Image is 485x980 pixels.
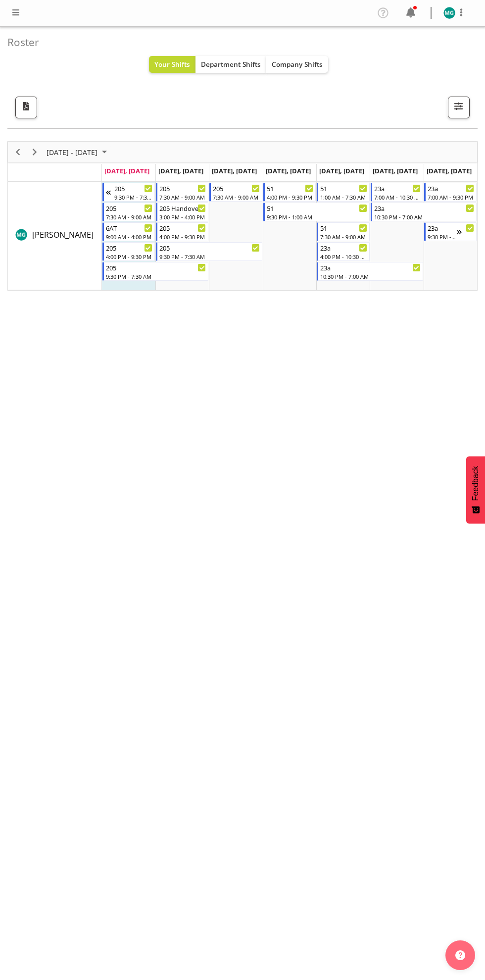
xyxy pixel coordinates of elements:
[320,272,421,280] div: 10:30 PM - 7:00 AM
[106,223,152,233] div: 6AT
[11,146,25,158] button: Previous
[159,183,206,193] div: 205
[32,229,94,240] span: [PERSON_NAME]
[102,183,155,202] div: Min Guo"s event - 205 Begin From Sunday, September 28, 2025 at 9:30:00 PM GMT+13:00 Ends At Monda...
[106,253,152,260] div: 4:00 PM - 9:30 PM
[102,262,209,281] div: Min Guo"s event - 205 Begin From Monday, September 29, 2025 at 9:30:00 PM GMT+13:00 Ends At Tuesd...
[45,146,111,158] button: September 2025
[428,233,457,241] div: 9:30 PM - 7:00 AM
[263,203,370,221] div: Min Guo"s event - 51 Begin From Thursday, October 2, 2025 at 9:30:00 PM GMT+13:00 Ends At Friday,...
[106,203,152,213] div: 205
[448,97,470,118] button: Filter Shifts
[455,950,465,960] img: help-xxl-2.png
[317,242,369,261] div: Min Guo"s event - 23a Begin From Friday, October 3, 2025 at 4:00:00 PM GMT+13:00 Ends At Friday, ...
[320,233,367,241] div: 7:30 AM - 9:00 AM
[159,233,206,241] div: 4:00 PM - 9:30 PM
[320,223,367,233] div: 51
[317,183,369,202] div: Min Guo"s event - 51 Begin From Friday, October 3, 2025 at 1:00:00 AM GMT+13:00 Ends At Friday, O...
[195,56,266,73] button: Department Shifts
[428,223,457,233] div: 23a
[26,142,43,162] div: next period
[374,193,421,201] div: 7:00 AM - 10:30 PM
[212,166,257,175] span: [DATE], [DATE]
[106,243,152,253] div: 205
[374,183,421,193] div: 23a
[319,166,364,175] span: [DATE], [DATE]
[102,203,155,221] div: Min Guo"s event - 205 Begin From Monday, September 29, 2025 at 7:30:00 AM GMT+13:00 Ends At Monda...
[267,213,367,221] div: 9:30 PM - 1:00 AM
[320,183,367,193] div: 51
[317,262,423,281] div: Min Guo"s event - 23a Begin From Friday, October 3, 2025 at 10:30:00 PM GMT+13:00 Ends At Saturda...
[443,7,455,19] img: min-guo11569.jpg
[466,456,485,523] button: Feedback - Show survey
[106,262,206,272] div: 205
[102,242,155,261] div: Min Guo"s event - 205 Begin From Monday, September 29, 2025 at 4:00:00 PM GMT+13:00 Ends At Monda...
[267,183,313,193] div: 51
[263,183,316,202] div: Min Guo"s event - 51 Begin From Thursday, October 2, 2025 at 4:00:00 PM GMT+13:00 Ends At Thursda...
[267,203,367,213] div: 51
[159,243,260,253] div: 205
[320,253,367,260] div: 4:00 PM - 10:30 PM
[320,193,367,201] div: 1:00 AM - 7:30 AM
[266,56,328,73] button: Company Shifts
[43,142,113,162] div: Sep 29 - Oct 05, 2025
[266,166,311,175] span: [DATE], [DATE]
[7,141,478,291] div: Timeline Week of September 29, 2025
[209,183,262,202] div: Min Guo"s event - 205 Begin From Wednesday, October 1, 2025 at 7:30:00 AM GMT+13:00 Ends At Wedne...
[8,182,102,290] td: Min Guo resource
[424,222,477,241] div: Min Guo"s event - 23a Begin From Sunday, October 5, 2025 at 9:30:00 PM GMT+13:00 Ends At Monday, ...
[15,97,37,118] button: Download a PDF of the roster according to the set date range.
[156,242,262,261] div: Min Guo"s event - 205 Begin From Tuesday, September 30, 2025 at 9:30:00 PM GMT+13:00 Ends At Wedn...
[159,253,260,260] div: 9:30 PM - 7:30 AM
[424,183,477,202] div: Min Guo"s event - 23a Begin From Sunday, October 5, 2025 at 7:00:00 AM GMT+13:00 Ends At Sunday, ...
[374,213,475,221] div: 10:30 PM - 7:00 AM
[471,466,480,501] span: Feedback
[46,146,98,158] span: [DATE] - [DATE]
[320,243,367,253] div: 23a
[114,183,152,193] div: 205
[106,272,206,280] div: 9:30 PM - 7:30 AM
[159,203,206,213] div: 205 Handover
[272,59,323,69] span: Company Shifts
[213,183,259,193] div: 205
[428,183,474,193] div: 23a
[159,193,206,201] div: 7:30 AM - 9:00 AM
[428,193,474,201] div: 7:00 AM - 9:30 PM
[213,193,259,201] div: 7:30 AM - 9:00 AM
[427,166,472,175] span: [DATE], [DATE]
[267,193,313,201] div: 4:00 PM - 9:30 PM
[201,59,261,69] span: Department Shifts
[32,229,94,241] a: [PERSON_NAME]
[156,222,208,241] div: Min Guo"s event - 205 Begin From Tuesday, September 30, 2025 at 4:00:00 PM GMT+13:00 Ends At Tues...
[156,183,208,202] div: Min Guo"s event - 205 Begin From Tuesday, September 30, 2025 at 7:30:00 AM GMT+13:00 Ends At Tues...
[317,222,369,241] div: Min Guo"s event - 51 Begin From Friday, October 3, 2025 at 7:30:00 AM GMT+13:00 Ends At Friday, O...
[158,166,203,175] span: [DATE], [DATE]
[106,213,152,221] div: 7:30 AM - 9:00 AM
[374,203,475,213] div: 23a
[371,183,423,202] div: Min Guo"s event - 23a Begin From Saturday, October 4, 2025 at 7:00:00 AM GMT+13:00 Ends At Saturd...
[102,222,155,241] div: Min Guo"s event - 6AT Begin From Monday, September 29, 2025 at 9:00:00 AM GMT+13:00 Ends At Monda...
[104,166,149,175] span: [DATE], [DATE]
[154,59,190,69] span: Your Shifts
[320,262,421,272] div: 23a
[373,166,418,175] span: [DATE], [DATE]
[159,213,206,221] div: 3:00 PM - 4:00 PM
[149,56,195,73] button: Your Shifts
[9,142,26,162] div: previous period
[159,223,206,233] div: 205
[7,37,470,48] h4: Roster
[371,203,477,221] div: Min Guo"s event - 23a Begin From Saturday, October 4, 2025 at 10:30:00 PM GMT+13:00 Ends At Sunda...
[156,203,208,221] div: Min Guo"s event - 205 Handover Begin From Tuesday, September 30, 2025 at 3:00:00 PM GMT+13:00 End...
[106,233,152,241] div: 9:00 AM - 4:00 PM
[28,146,42,158] button: Next
[102,182,477,290] table: Timeline Week of September 29, 2025
[114,193,152,201] div: 9:30 PM - 7:30 AM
